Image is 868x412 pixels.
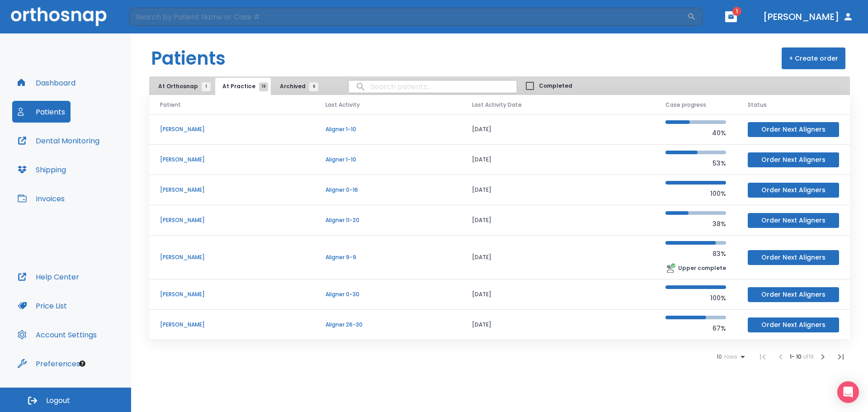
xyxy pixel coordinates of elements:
[461,175,655,205] td: [DATE]
[160,186,304,194] p: [PERSON_NAME]
[461,114,655,145] td: [DATE]
[158,82,206,90] span: At Orthosnap
[665,158,726,169] p: 53%
[748,183,839,198] button: Order Next Aligners
[202,82,211,91] span: 1
[325,101,360,109] span: Last Activity
[539,82,572,90] span: Completed
[748,250,839,265] button: Order Next Aligners
[12,188,70,209] button: Invoices
[259,82,268,91] span: 19
[151,78,323,95] div: tabs
[160,125,304,133] p: [PERSON_NAME]
[472,101,522,109] span: Last Activity Date
[461,279,655,310] td: [DATE]
[748,213,839,228] button: Order Next Aligners
[12,324,102,346] button: Account Settings
[665,248,726,259] p: 83%
[782,47,845,69] button: + Create order
[748,122,839,137] button: Order Next Aligners
[665,188,726,199] p: 100%
[461,145,655,175] td: [DATE]
[665,293,726,303] p: 100%
[325,290,450,298] p: Aligner 0-30
[46,396,70,406] span: Logout
[325,321,450,329] p: Aligner 26-30
[11,7,107,26] img: Orthosnap
[160,290,304,298] p: [PERSON_NAME]
[803,353,814,360] span: of 19
[678,264,726,272] p: Upper complete
[461,310,655,340] td: [DATE]
[665,323,726,334] p: 67%
[665,128,726,138] p: 40%
[461,340,655,370] td: [DATE]
[12,353,85,374] button: Preferences
[349,78,517,95] input: search
[12,295,72,317] button: Price List
[325,253,450,261] p: Aligner 9-9
[748,152,839,167] button: Order Next Aligners
[309,82,318,91] span: 6
[325,125,450,133] p: Aligner 1-10
[280,82,314,90] span: Archived
[160,253,304,261] p: [PERSON_NAME]
[325,216,450,224] p: Aligner 11-20
[151,45,226,72] h1: Patients
[222,82,264,90] span: At Practice
[790,353,803,360] span: 1 - 10
[461,236,655,279] td: [DATE]
[160,216,304,224] p: [PERSON_NAME]
[665,101,706,109] span: Case progress
[325,156,450,164] p: Aligner 1-10
[748,317,839,332] button: Order Next Aligners
[160,101,181,109] span: Patient
[12,130,105,152] button: Dental Monitoring
[129,8,687,26] input: Search by Patient Name or Case #
[160,321,304,329] p: [PERSON_NAME]
[12,101,71,123] button: Patients
[461,205,655,236] td: [DATE]
[732,7,741,16] span: 1
[12,72,81,94] button: Dashboard
[722,354,737,360] span: rows
[759,9,857,25] button: [PERSON_NAME]
[12,159,71,180] button: Shipping
[665,218,726,229] p: 38%
[78,360,86,368] div: Tooltip anchor
[325,186,450,194] p: Aligner 0-16
[12,266,85,288] button: Help Center
[717,354,722,360] span: 10
[837,381,859,403] div: Open Intercom Messenger
[160,156,304,164] p: [PERSON_NAME]
[748,101,767,109] span: Status
[748,287,839,302] button: Order Next Aligners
